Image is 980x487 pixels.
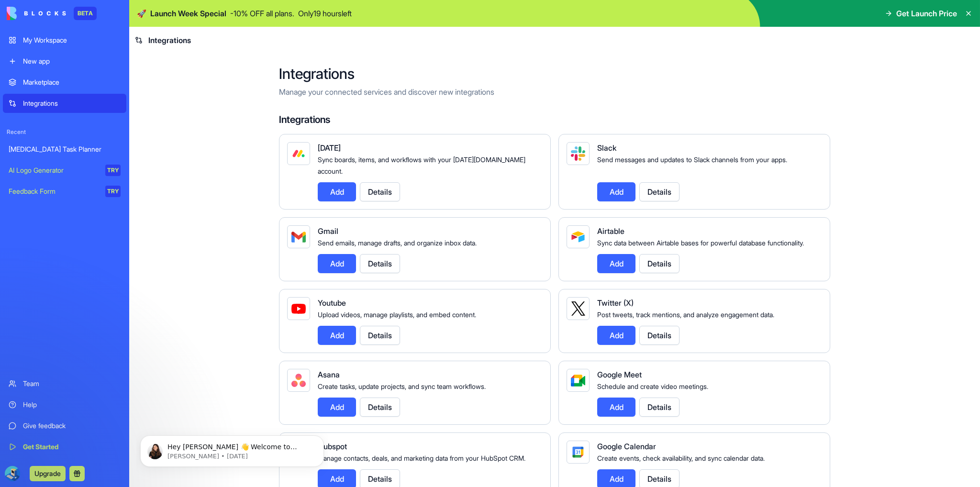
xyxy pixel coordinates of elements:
div: [MEDICAL_DATA] Task Planner [9,144,121,154]
div: BETA [74,7,97,20]
a: Upgrade [30,468,66,478]
button: Add [597,326,635,345]
p: - 10 % OFF all plans. [230,8,294,19]
a: AI Logo GeneratorTRY [3,161,126,180]
img: ACg8ocJIP23gPHeTIVguJNYH1r6EZOh-RLQwrBzQjuhP7VnHGc7Fi6i5=s96-c [5,466,20,481]
span: Upload videos, manage playlists, and embed content. [318,310,476,319]
h4: Integrations [279,113,830,126]
button: Details [639,326,679,345]
div: AI Logo Generator [9,166,99,175]
button: Details [360,182,400,201]
button: Details [639,182,679,201]
a: Integrations [3,94,126,113]
a: [MEDICAL_DATA] Task Planner [3,140,126,159]
a: Give feedback [3,416,126,435]
button: Add [318,182,356,201]
span: Hubspot [318,442,347,451]
span: Integrations [148,34,191,46]
span: Create tasks, update projects, and sync team workflows. [318,382,486,390]
span: Launch Week Special [150,8,226,19]
a: Marketplace [3,73,126,92]
div: Give feedback [23,421,121,431]
button: Details [360,254,400,273]
div: Feedback Form [9,187,99,196]
img: logo [7,7,66,20]
a: Team [3,374,126,393]
span: Recent [3,128,126,136]
a: BETA [7,7,97,20]
a: My Workspace [3,31,126,50]
span: Create events, check availability, and sync calendar data. [597,454,765,462]
span: Slack [597,143,616,153]
div: Integrations [23,99,121,108]
span: [DATE] [318,143,341,153]
div: New app [23,56,121,66]
button: Details [639,398,679,417]
span: Send emails, manage drafts, and organize inbox data. [318,239,477,247]
span: Schedule and create video meetings. [597,382,708,390]
h2: Integrations [279,65,830,82]
span: Google Calendar [597,442,656,451]
a: Get Started [3,437,126,456]
div: TRY [105,186,121,197]
div: Team [23,379,121,388]
span: 🚀 [137,8,146,19]
iframe: Intercom notifications message [136,415,328,482]
span: Sync boards, items, and workflows with your [DATE][DOMAIN_NAME] account. [318,155,525,175]
button: Add [318,326,356,345]
span: Gmail [318,226,338,236]
span: Twitter (X) [597,298,634,308]
button: Add [318,254,356,273]
span: Get Launch Price [896,8,957,19]
span: Sync data between Airtable bases for powerful database functionality. [597,239,804,247]
button: Upgrade [30,466,66,481]
span: Asana [318,370,340,379]
a: Feedback FormTRY [3,182,126,201]
button: Details [360,398,400,417]
a: Help [3,395,126,414]
a: New app [3,52,126,71]
span: Airtable [597,226,624,236]
button: Add [597,254,635,273]
button: Details [360,326,400,345]
p: Manage your connected services and discover new integrations [279,86,830,98]
div: My Workspace [23,35,121,45]
div: Help [23,400,121,410]
button: Details [639,254,679,273]
p: Only 19 hours left [298,8,352,19]
div: Marketplace [23,77,121,87]
button: Add [597,398,635,417]
button: Add [597,182,635,201]
span: Post tweets, track mentions, and analyze engagement data. [597,310,774,319]
div: Get Started [23,442,121,452]
span: Google Meet [597,370,642,379]
span: Manage contacts, deals, and marketing data from your HubSpot CRM. [318,454,525,462]
span: Send messages and updates to Slack channels from your apps. [597,155,787,164]
div: TRY [105,165,121,176]
button: Add [318,398,356,417]
span: Youtube [318,298,346,308]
